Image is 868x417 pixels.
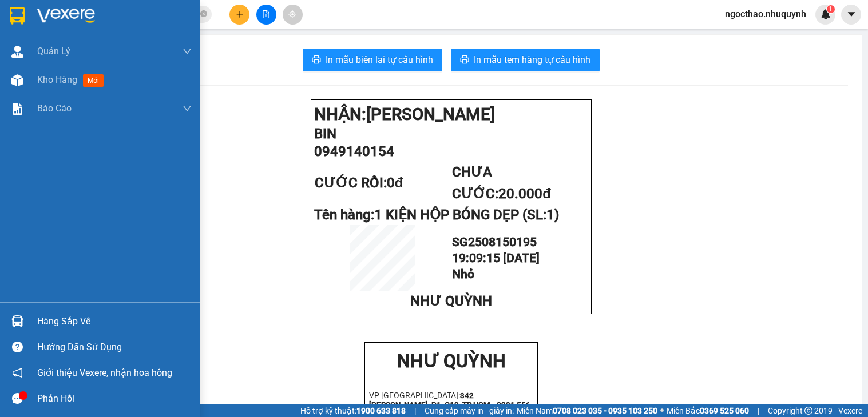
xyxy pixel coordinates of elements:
span: close-circle [200,10,207,17]
span: | [414,404,416,417]
span: 1 [829,5,833,13]
span: NHƯ QUỲNH [410,293,492,309]
strong: 0708 023 035 - 0935 103 250 [553,406,657,415]
span: 1) [546,207,559,223]
button: printerIn mẫu tem hàng tự cấu hình [451,49,600,71]
span: message [12,393,23,404]
button: file-add [256,5,276,25]
strong: NHƯ QUỲNH [397,350,506,372]
strong: 0369 525 060 [700,406,749,415]
span: copyright [804,407,812,415]
span: CƯỚC RỒI: [315,175,403,191]
img: warehouse-icon [11,46,23,58]
strong: NHẬN: [314,105,495,124]
img: icon-new-feature [821,9,831,19]
div: Hướng dẫn sử dụng [37,339,192,356]
button: aim [283,5,303,25]
sup: 1 [827,5,835,13]
span: 0949140154 [314,143,394,159]
span: ngocthao.nhuquynh [716,7,815,21]
span: ⚪️ [660,408,664,413]
span: 0đ [387,175,403,191]
span: Kho hàng [37,74,77,85]
span: Giới thiệu Vexere, nhận hoa hồng [37,366,172,380]
span: Hỗ trợ kỹ thuật: [300,404,406,417]
span: Nhỏ [452,267,474,281]
span: 1 KIỆN HỘP BÓNG DẸP (SL: [374,207,559,223]
span: Miền Nam [517,404,657,417]
span: SG2508150195 [452,235,537,249]
span: close-circle [200,9,207,20]
span: question-circle [12,342,23,352]
img: solution-icon [11,103,23,115]
span: Miền Bắc [667,404,749,417]
span: | [758,404,759,417]
button: caret-down [841,5,861,25]
button: printerIn mẫu biên lai tự cấu hình [303,49,442,71]
button: plus [229,5,249,25]
span: down [183,47,192,56]
span: BIN [314,126,336,142]
span: In mẫu biên lai tự cấu hình [326,53,433,67]
span: CHƯA CƯỚC: [452,164,551,202]
strong: 1900 633 818 [356,406,406,415]
span: plus [236,10,244,18]
span: 19:09:15 [DATE] [452,251,540,265]
div: Hàng sắp về [37,313,192,330]
span: Quản Lý [37,44,70,58]
span: mới [83,74,104,87]
span: [PERSON_NAME] [366,105,495,124]
span: down [183,104,192,113]
span: file-add [262,10,270,18]
span: printer [312,55,321,66]
span: printer [460,55,469,66]
span: notification [12,367,23,378]
span: aim [288,10,296,18]
div: Phản hồi [37,390,192,407]
img: logo-vxr [10,7,25,25]
img: warehouse-icon [11,74,23,86]
span: In mẫu tem hàng tự cấu hình [474,53,590,67]
span: 20.000đ [498,186,551,202]
img: warehouse-icon [11,315,23,327]
span: Báo cáo [37,101,72,115]
span: caret-down [846,9,857,19]
span: Cung cấp máy in - giấy in: [425,404,514,417]
span: Tên hàng: [314,207,559,223]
